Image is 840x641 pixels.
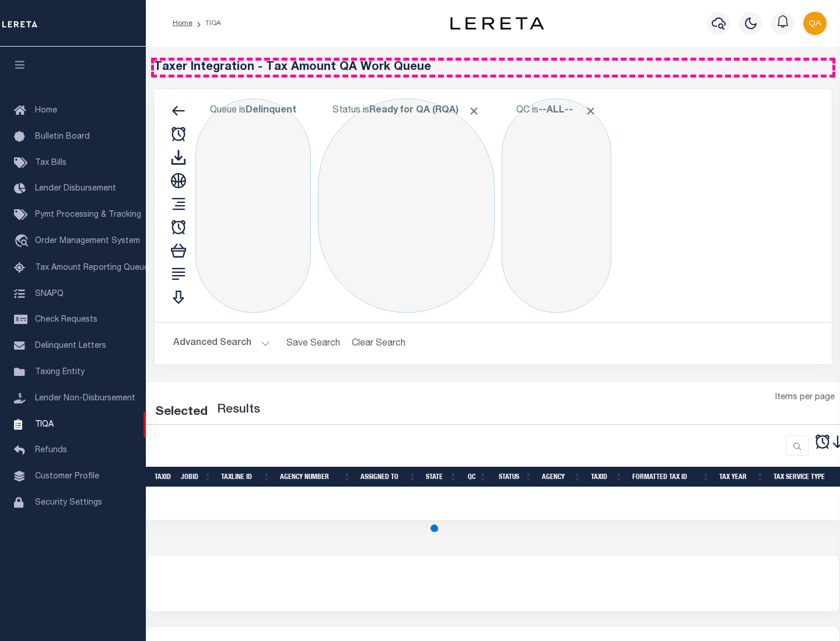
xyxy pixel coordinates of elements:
[35,342,106,350] span: Delinquent Letters
[35,211,141,219] span: Pymt Processing & Tracking
[35,420,54,428] span: TIQA
[173,332,270,355] button: Advanced Search
[803,12,827,35] img: svg+xml;base64,PHN2ZyB4bWxucz0iaHR0cDovL3d3dy53My5vcmcvMjAwMC9zdmciIHBvaW50ZXItZXZlbnRzPSJub25lIi...
[216,467,275,487] th: TaxLine ID
[538,106,573,115] b: --ALL--
[421,467,462,487] th: State
[369,106,480,115] b: Ready for QA (RQA)
[462,467,492,487] th: QC
[192,18,221,29] li: TIQA
[35,237,140,245] span: Order Management System
[715,467,769,487] th: Tax Year
[173,20,192,27] a: Home
[586,467,628,487] th: TaxID
[150,467,176,487] th: TaxID
[279,332,347,355] button: Save Search
[356,467,421,487] th: Assigned To
[155,403,208,422] div: Selected
[318,98,495,313] div: Click to Edit
[35,473,99,481] span: Customer Profile
[176,467,216,487] th: JobID
[35,133,90,141] span: Bulletin Board
[628,467,715,487] th: Formatted Tax ID
[35,499,102,507] span: Security Settings
[775,392,835,404] span: Items per page
[35,159,66,167] span: Tax Bills
[35,316,97,324] span: Check Requests
[275,467,356,487] th: Agency Number
[35,446,67,455] span: Refunds
[35,368,85,376] span: Taxing Entity
[217,401,260,420] label: Results
[35,395,135,403] span: Lender Non-Disbursement
[584,105,597,117] span: Click to Remove
[492,467,537,487] th: Status
[14,234,33,249] i: travel_explore
[35,264,149,272] span: Tax Amount Reporting Queue
[35,290,64,298] span: SNAPQ
[468,105,480,117] span: Click to Remove
[35,185,116,193] span: Lender Disbursement
[154,61,832,75] h5: Taxer Integration - Tax Amount QA Work Queue
[450,17,544,30] img: logo-dark.svg
[195,98,311,313] div: Click to Edit
[502,98,611,313] div: Click to Edit
[35,107,57,115] span: Home
[246,106,296,115] b: Delinquent
[347,332,411,355] button: Clear Search
[537,467,586,487] th: Agency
